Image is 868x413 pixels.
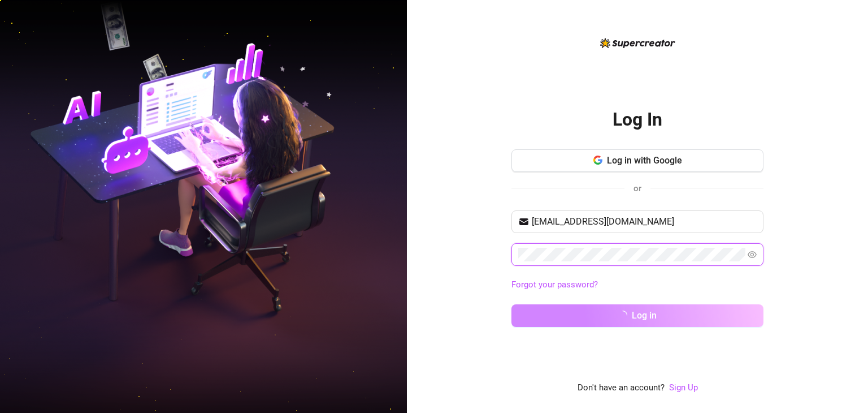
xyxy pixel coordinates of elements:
span: or [633,183,641,193]
img: logo-BBDzfeDw.svg [600,38,675,48]
button: Log in with Google [511,149,763,172]
span: eye [748,250,757,259]
span: loading [617,309,629,321]
a: Forgot your password? [511,279,598,290]
button: Log in [511,304,763,327]
h2: Log In [613,108,662,131]
a: Sign Up [669,382,698,393]
span: Don't have an account? [578,381,665,395]
span: Log in [632,310,657,321]
a: Sign Up [669,381,698,395]
input: Your email [532,215,757,229]
a: Forgot your password? [511,278,763,292]
span: Log in with Google [607,155,682,166]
